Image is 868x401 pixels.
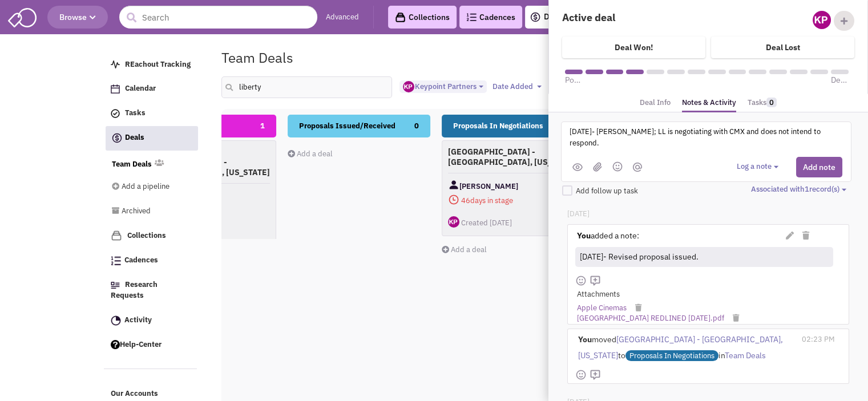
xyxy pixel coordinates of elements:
[448,193,578,208] span: days in stage
[492,82,532,91] span: Date Added
[453,121,543,131] span: Proposals In Negotiations
[572,163,583,171] img: public.png
[590,275,601,286] img: mdi_comment-add-outline.png
[442,245,487,254] a: Add a deal
[124,256,158,265] span: Cadences
[414,115,419,137] span: 0
[635,304,641,311] i: Remove Attachment
[737,161,782,172] button: Log a note
[105,274,197,307] a: Research Requests
[577,313,724,324] a: [GEOGRAPHIC_DATA] REDLINED [DATE].pdf
[260,115,265,137] span: 1
[448,147,578,167] h4: [GEOGRAPHIC_DATA] - [GEOGRAPHIC_DATA], [US_STATE]
[682,95,736,113] a: Notes & Activity
[105,334,197,356] a: Help-Center
[461,218,512,228] span: Created [DATE]
[612,161,623,172] img: emoji.png
[802,334,835,344] span: 02:23 PM
[466,13,477,21] img: Cadences_logo.png
[111,230,122,241] img: icon-collection-lavender.png
[488,80,545,93] button: Date Added
[112,176,181,198] a: Add a pipeline
[577,303,627,314] a: Apple Cinemas
[8,6,37,27] img: SmartAdmin
[395,12,406,23] img: icon-collection-lavender-black.svg
[399,80,487,94] button: Keypoint Partners
[461,196,470,205] span: 46
[111,280,158,301] span: Research Requests
[831,74,849,86] span: Deal Won
[459,179,518,193] span: [PERSON_NAME]
[127,230,166,240] span: Collections
[105,54,197,76] a: REachout Tracking
[111,131,123,145] img: icon-deals.svg
[575,369,587,380] img: face-smile.png
[834,11,854,31] div: Add Collaborator
[575,275,587,286] img: face-smile.png
[805,184,809,194] span: 1
[326,12,359,23] a: Advanced
[796,157,842,177] button: Add note
[751,184,850,195] button: Associated with1record(s)
[112,159,152,170] a: Team Deals
[111,256,121,265] img: Cadences_logo.png
[47,6,108,29] button: Browse
[221,50,293,65] h1: Team Deals
[125,59,191,69] span: REachout Tracking
[748,95,777,111] a: Tasks
[577,289,620,300] label: Attachments
[578,249,829,265] div: [DATE]- Revised proposal issued.
[576,186,638,196] span: Add follow up task
[786,232,794,240] i: Edit Note
[448,179,459,191] img: Contact Image
[299,121,395,131] span: Proposals Issued/Received
[403,82,476,91] span: Keypoint Partners
[111,282,120,289] img: Research.png
[125,84,156,94] span: Calendar
[221,76,393,98] input: Search deals
[547,80,583,93] button: States
[105,103,197,124] a: Tasks
[813,11,831,29] img: ny_GipEnDU-kinWYCc5EwQ.png
[105,225,197,247] a: Collections
[119,6,317,29] input: Search
[575,329,797,366] div: moved to in
[625,350,718,361] span: Proposals In Negotiations
[125,108,146,118] span: Tasks
[112,201,181,222] a: Archived
[640,95,671,111] a: Deal Info
[577,230,639,241] label: added a note:
[578,334,783,361] span: [GEOGRAPHIC_DATA] - [GEOGRAPHIC_DATA], [US_STATE]
[111,84,120,94] img: Calendar.png
[124,315,152,325] span: Activity
[288,149,333,159] a: Add a deal
[111,389,158,399] span: Our Accounts
[388,6,457,29] a: Collections
[578,334,592,345] b: You
[567,209,849,220] p: [DATE]
[733,314,739,322] i: Remove Attachment
[459,6,522,29] a: Cadences
[562,11,701,24] h4: Active deal
[530,10,541,24] img: icon-deals.svg
[111,109,120,118] img: icon-tasks.png
[111,315,121,326] img: Activity.png
[403,81,414,92] img: ny_GipEnDU-kinWYCc5EwQ.png
[577,230,591,241] strong: You
[802,232,809,240] i: Delete Note
[725,350,766,361] span: Team Deals
[615,42,653,52] h4: Deal Won!
[565,74,583,86] span: Potential Sites
[105,78,197,100] a: Calendar
[448,194,459,205] img: icon-daysinstage-red.png
[590,369,601,380] img: mdi_comment-add-outline.png
[633,163,642,172] img: mantion.png
[111,340,120,349] img: help.png
[530,10,565,24] a: Deals
[593,162,602,172] img: (jpg,png,gif,doc,docx,xls,xlsx,pdf,txt)
[766,98,777,107] span: 0
[105,250,197,272] a: Cadences
[105,310,197,331] a: Activity
[106,126,198,151] a: Deals
[766,42,800,52] h4: Deal Lost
